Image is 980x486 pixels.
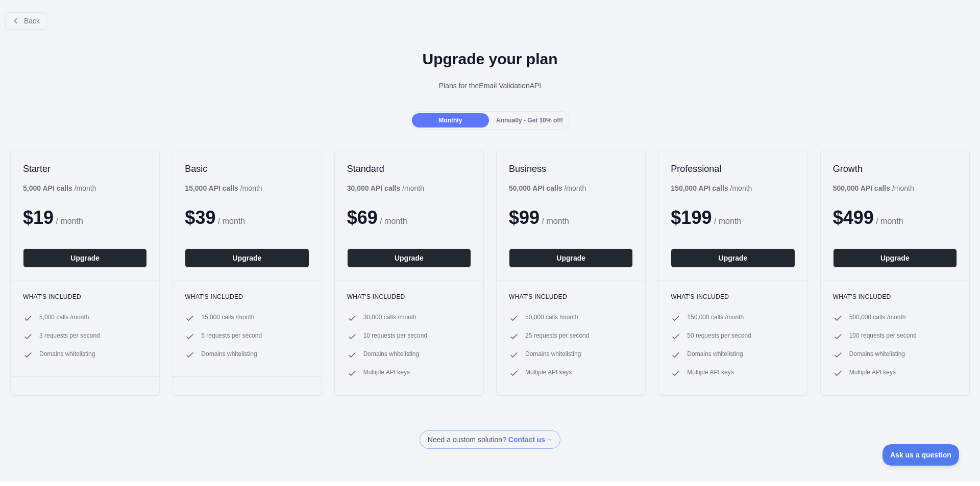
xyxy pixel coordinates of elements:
[671,207,712,228] span: $ 199
[509,207,540,228] span: $ 99
[671,183,752,193] div: / month
[509,184,562,192] b: 50,000 API calls
[883,444,960,466] iframe: Toggle Customer Support
[347,184,401,192] b: 30,000 API calls
[671,184,728,192] b: 150,000 API calls
[671,163,795,175] h2: Professional
[509,163,633,175] h2: Business
[509,183,586,193] div: / month
[347,183,424,193] div: / month
[347,163,471,175] h2: Standard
